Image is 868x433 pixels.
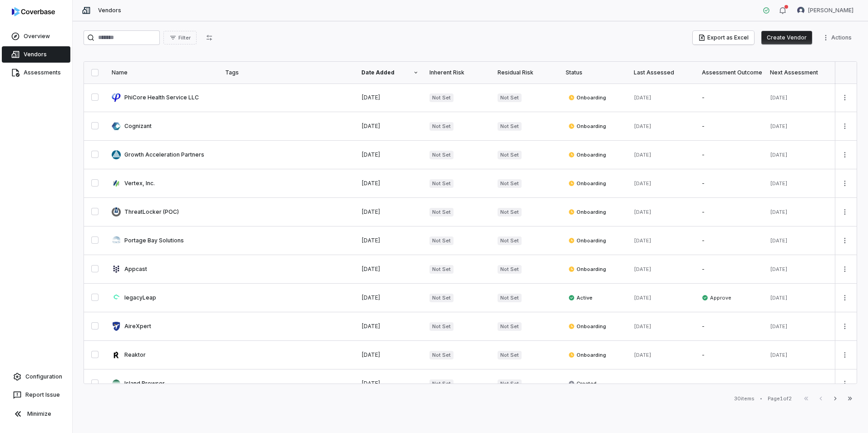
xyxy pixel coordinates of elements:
[634,152,651,158] span: [DATE]
[361,180,380,187] span: [DATE]
[797,7,804,14] img: Luke Taylor avatar
[163,31,197,44] button: Filter
[568,208,606,216] span: Onboarding
[808,7,853,14] span: [PERSON_NAME]
[4,405,69,423] button: Minimize
[361,208,380,215] span: [DATE]
[734,395,755,402] div: 30 items
[25,391,60,399] span: Report Issue
[696,341,764,369] td: -
[568,123,606,130] span: Onboarding
[696,169,764,198] td: -
[568,323,606,330] span: Onboarding
[634,266,651,272] span: [DATE]
[770,69,827,76] div: Next Assessment
[838,320,852,333] button: More actions
[568,294,592,301] span: Active
[568,351,606,359] span: Onboarding
[696,141,764,169] td: -
[361,323,380,330] span: [DATE]
[25,373,62,380] span: Configuration
[696,369,764,398] td: -
[361,266,380,272] span: [DATE]
[819,31,857,44] button: More actions
[429,69,487,76] div: Inherent Risk
[568,380,597,387] span: Created
[634,94,651,101] span: [DATE]
[696,84,764,112] td: -
[429,379,454,388] span: Not Set
[429,122,454,131] span: Not Set
[178,34,191,41] span: Filter
[764,369,833,398] td: -
[361,69,419,76] div: Date Added
[838,377,852,390] button: More actions
[429,208,454,216] span: Not Set
[634,209,651,215] span: [DATE]
[634,180,651,187] span: [DATE]
[770,323,788,330] span: [DATE]
[429,151,454,159] span: Not Set
[761,31,812,44] button: Create Vendor
[770,237,788,244] span: [DATE]
[27,410,51,418] span: Minimize
[770,123,788,129] span: [DATE]
[361,294,380,301] span: [DATE]
[429,179,454,188] span: Not Set
[768,395,792,402] div: Page 1 of 2
[498,236,522,245] span: Not Set
[361,351,380,358] span: [DATE]
[568,180,606,187] span: Onboarding
[24,69,61,76] span: Assessments
[429,236,454,245] span: Not Set
[702,69,759,76] div: Assessment Outcome
[568,266,606,273] span: Onboarding
[838,177,852,190] button: More actions
[760,395,762,402] div: •
[770,266,788,272] span: [DATE]
[634,237,651,244] span: [DATE]
[693,31,754,44] button: Export as Excel
[24,51,47,58] span: Vendors
[4,387,69,403] button: Report Issue
[792,4,859,17] button: Luke Taylor avatar[PERSON_NAME]
[24,33,50,40] span: Overview
[498,93,522,102] span: Not Set
[838,119,852,133] button: More actions
[98,7,121,14] span: Vendors
[566,69,623,76] div: Status
[628,369,696,398] td: -
[2,28,70,44] a: Overview
[4,369,69,385] a: Configuration
[770,295,788,301] span: [DATE]
[2,64,70,81] a: Assessments
[634,123,651,129] span: [DATE]
[696,255,764,284] td: -
[498,151,522,159] span: Not Set
[696,198,764,226] td: -
[112,69,214,76] div: Name
[498,351,522,359] span: Not Set
[2,46,70,63] a: Vendors
[429,93,454,102] span: Not Set
[634,352,651,358] span: [DATE]
[498,322,522,331] span: Not Set
[838,234,852,247] button: More actions
[634,323,651,330] span: [DATE]
[770,180,788,187] span: [DATE]
[770,352,788,358] span: [DATE]
[770,152,788,158] span: [DATE]
[429,294,454,302] span: Not Set
[838,348,852,362] button: More actions
[498,179,522,188] span: Not Set
[361,237,380,244] span: [DATE]
[498,294,522,302] span: Not Set
[498,69,555,76] div: Residual Risk
[634,69,691,76] div: Last Assessed
[498,379,522,388] span: Not Set
[770,94,788,101] span: [DATE]
[498,122,522,131] span: Not Set
[838,291,852,305] button: More actions
[361,151,380,158] span: [DATE]
[696,312,764,341] td: -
